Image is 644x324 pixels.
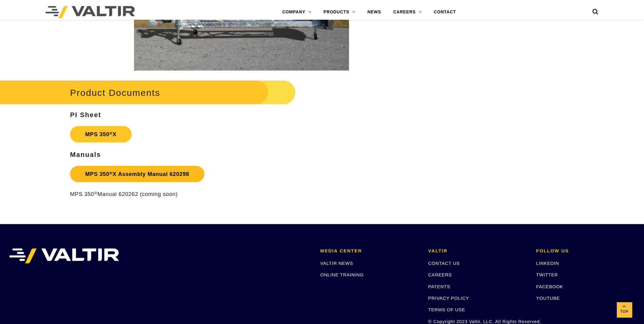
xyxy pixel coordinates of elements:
[320,272,364,277] a: ONLINE TRAINING
[428,307,465,312] a: TERMS OF USE
[428,248,527,254] h2: VALTIR
[428,284,450,289] a: PATENTS
[109,171,113,175] sup: ®
[70,166,204,182] a: MPS 350®X Assembly Manual 620298
[536,261,559,266] a: LINKEDIN
[320,248,419,254] h2: MEDIA CENTER
[70,191,413,198] p: MPS 350 Manual 620262 (coming soon)
[85,131,116,137] strong: MPS 350 X
[94,191,98,195] sup: ®
[536,284,563,289] a: FACEBOOK
[9,248,119,264] img: VALTIR
[428,295,469,301] a: PRIVACY POLICY
[428,6,462,18] a: CONTACT
[536,248,635,254] h2: FOLLOW US
[617,302,632,317] a: Top
[387,6,428,18] a: CAREERS
[276,6,317,18] a: COMPANY
[70,126,132,143] a: MPS 350®X
[536,295,560,301] a: YOUTUBE
[109,131,113,136] sup: ®
[45,6,135,18] img: Valtir
[428,261,460,266] a: CONTACT US
[361,6,387,18] a: NEWS
[428,272,452,277] a: CAREERS
[617,308,632,315] span: Top
[320,261,353,266] a: VALTIR NEWS
[70,151,101,158] strong: Manuals
[317,6,361,18] a: PRODUCTS
[70,111,101,119] strong: PI Sheet
[536,272,558,277] a: TWITTER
